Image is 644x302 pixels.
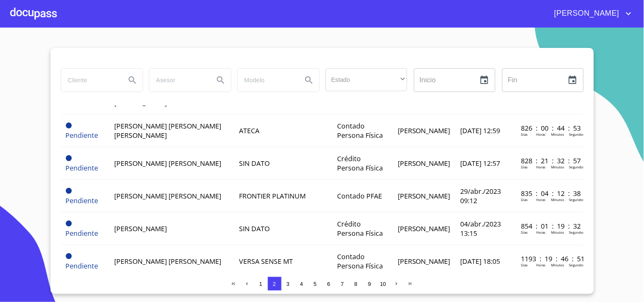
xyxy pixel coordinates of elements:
[337,219,383,238] span: Crédito Persona Física
[66,123,72,129] span: Pendiente
[569,165,585,169] p: Segundos
[461,187,501,205] span: 29/abr./2023 09:12
[114,191,221,201] span: [PERSON_NAME] [PERSON_NAME]
[521,254,578,263] p: 1193 : 19 : 46 : 51
[521,221,578,231] p: 854 : 01 : 19 : 32
[66,196,98,205] span: Pendiente
[211,70,231,90] button: Search
[354,281,357,287] span: 8
[521,189,578,198] p: 835 : 04 : 12 : 38
[536,263,546,267] p: Horas
[149,69,207,92] input: search
[114,159,221,168] span: [PERSON_NAME] [PERSON_NAME]
[268,277,281,291] button: 2
[521,263,528,267] p: Dias
[273,281,276,287] span: 2
[461,126,501,135] span: [DATE] 12:59
[521,123,578,133] p: 826 : 00 : 44 : 53
[239,126,260,135] span: ATECA
[548,7,634,20] button: account of current user
[551,197,564,202] p: Minutos
[322,277,336,291] button: 6
[66,221,72,226] span: Pendiente
[309,277,322,291] button: 5
[114,224,167,233] span: [PERSON_NAME]
[66,155,72,161] span: Pendiente
[551,132,564,137] p: Minutos
[548,7,624,20] span: [PERSON_NAME]
[398,159,450,168] span: [PERSON_NAME]
[521,197,528,202] p: Dias
[521,230,528,235] p: Dias
[336,277,349,291] button: 7
[368,281,371,287] span: 9
[461,257,501,266] span: [DATE] 18:05
[299,70,319,90] button: Search
[551,230,564,235] p: Minutos
[239,159,270,168] span: SIN DATO
[551,165,564,169] p: Minutos
[461,159,501,168] span: [DATE] 12:57
[398,126,450,135] span: [PERSON_NAME]
[398,224,450,233] span: [PERSON_NAME]
[239,257,293,266] span: VERSA SENSE MT
[337,252,383,271] span: Contado Persona Física
[521,132,528,137] p: Dias
[521,165,528,169] p: Dias
[66,253,72,259] span: Pendiente
[114,257,221,266] span: [PERSON_NAME] [PERSON_NAME]
[114,121,221,140] span: [PERSON_NAME] [PERSON_NAME] [PERSON_NAME]
[536,132,546,137] p: Horas
[66,131,98,140] span: Pendiente
[66,163,98,173] span: Pendiente
[377,277,390,291] button: 10
[337,154,383,173] span: Crédito Persona Física
[326,68,407,91] div: ​
[337,191,382,201] span: Contado PFAE
[536,197,546,202] p: Horas
[398,257,450,266] span: [PERSON_NAME]
[569,230,585,235] p: Segundos
[66,229,98,238] span: Pendiente
[551,263,564,267] p: Minutos
[380,281,386,287] span: 10
[239,191,306,201] span: FRONTIER PLATINUM
[239,224,270,233] span: SIN DATO
[314,281,317,287] span: 5
[398,191,450,201] span: [PERSON_NAME]
[300,281,303,287] span: 4
[295,277,309,291] button: 4
[536,165,546,169] p: Horas
[461,219,501,238] span: 04/abr./2023 13:15
[122,70,143,90] button: Search
[66,188,72,194] span: Pendiente
[569,263,585,267] p: Segundos
[363,277,377,291] button: 9
[238,69,295,92] input: search
[327,281,330,287] span: 6
[61,69,119,92] input: search
[254,277,268,291] button: 1
[521,156,578,165] p: 828 : 21 : 32 : 57
[281,277,295,291] button: 3
[569,132,585,137] p: Segundos
[66,261,98,271] span: Pendiente
[259,281,262,287] span: 1
[569,197,585,202] p: Segundos
[341,281,344,287] span: 7
[337,121,383,140] span: Contado Persona Física
[287,281,290,287] span: 3
[536,230,546,235] p: Horas
[349,277,363,291] button: 8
